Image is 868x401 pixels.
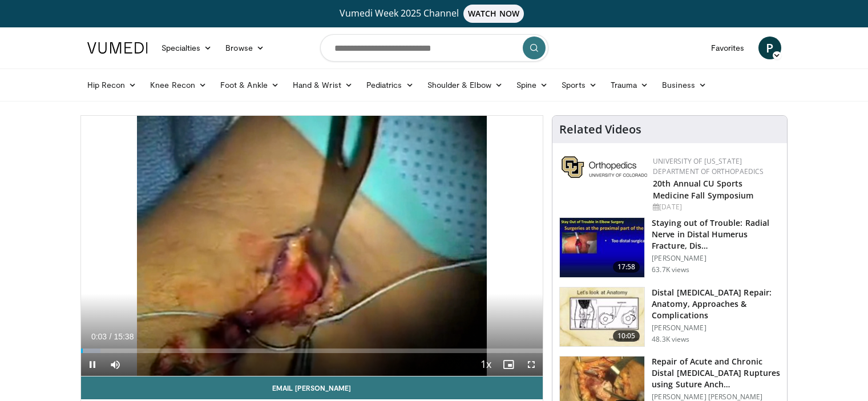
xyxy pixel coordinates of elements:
img: 90401_0000_3.png.150x105_q85_crop-smart_upscale.jpg [560,287,644,347]
p: [PERSON_NAME] [652,254,780,263]
video-js: Video Player [81,116,543,376]
a: University of [US_STATE] Department of Orthopaedics [653,156,764,176]
a: Specialties [155,37,219,59]
img: Q2xRg7exoPLTwO8X4xMDoxOjB1O8AjAz_1.150x105_q85_crop-smart_upscale.jpg [560,218,644,277]
a: Vumedi Week 2025 ChannelWATCH NOW [89,5,780,23]
h3: Repair of Acute and Chronic Distal [MEDICAL_DATA] Ruptures using Suture Anch… [652,356,780,390]
a: 10:05 Distal [MEDICAL_DATA] Repair: Anatomy, Approaches & Complications [PERSON_NAME] 48.3K views [559,287,780,347]
h4: Related Videos [559,123,641,136]
a: Spine [510,74,555,96]
a: 20th Annual CU Sports Medicine Fall Symposium [653,178,753,201]
button: Pause [81,353,104,376]
a: Hand & Wrist [286,74,360,96]
a: Favorites [704,37,752,59]
span: 0:03 [91,332,107,341]
button: Enable picture-in-picture mode [497,353,520,376]
a: Foot & Ankle [213,74,286,96]
a: 17:58 Staying out of Trouble: Radial Nerve in Distal Humerus Fracture, Dis… [PERSON_NAME] 63.7K v... [559,217,780,278]
span: 17:58 [613,261,640,273]
h3: Distal [MEDICAL_DATA] Repair: Anatomy, Approaches & Complications [652,287,780,321]
a: Sports [555,74,604,96]
a: P [758,37,781,59]
span: WATCH NOW [463,5,524,23]
button: Fullscreen [520,353,543,376]
div: [DATE] [653,202,778,212]
span: / [110,332,112,341]
a: Pediatrics [360,74,421,96]
a: Hip Recon [80,74,144,96]
span: 15:38 [114,332,134,341]
a: Knee Recon [143,74,213,96]
a: Shoulder & Elbow [421,74,510,96]
img: VuMedi Logo [87,42,148,54]
a: Trauma [604,74,656,96]
div: Progress Bar [81,349,543,353]
input: Search topics, interventions [320,34,548,62]
img: 355603a8-37da-49b6-856f-e00d7e9307d3.png.150x105_q85_autocrop_double_scale_upscale_version-0.2.png [562,156,647,178]
span: 10:05 [613,330,640,342]
button: Mute [104,353,127,376]
p: 48.3K views [652,335,689,344]
button: Playback Rate [474,353,497,376]
a: Business [655,74,713,96]
p: 63.7K views [652,265,689,274]
a: Email [PERSON_NAME] [81,376,543,399]
p: [PERSON_NAME] [652,323,780,333]
h3: Staying out of Trouble: Radial Nerve in Distal Humerus Fracture, Dis… [652,217,780,252]
a: Browse [219,37,271,59]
